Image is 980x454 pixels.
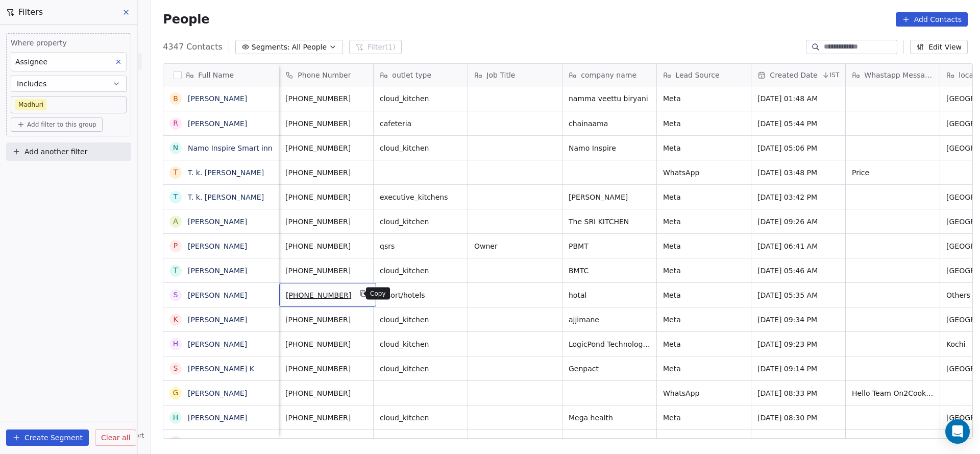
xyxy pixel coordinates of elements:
div: S [174,290,178,300]
span: [PHONE_NUMBER] [285,168,367,178]
div: H [173,339,179,349]
span: [PERSON_NAME] [569,192,650,202]
span: Meta [663,266,745,276]
span: 4347 Contacts [163,41,222,53]
span: [PHONE_NUMBER] [285,217,367,227]
div: outlet type [374,64,468,86]
span: The SRI KITCHEN [569,217,650,227]
div: S [174,363,178,374]
span: Namo Inspire [569,143,650,153]
span: Meta [663,290,745,300]
a: [PERSON_NAME] [188,438,247,446]
span: PBMT [569,241,650,251]
span: caterers [380,437,461,447]
span: outlet type [392,70,431,80]
span: LogicPond Technologies [569,339,650,349]
span: [DATE] 09:14 PM [757,364,839,374]
span: [DATE] 03:48 PM [757,168,839,178]
span: [PHONE_NUMBER] [285,339,367,349]
span: BMTC [569,266,650,276]
button: Add Contacts [896,12,968,27]
a: [PERSON_NAME] [188,414,247,422]
span: [PHONE_NUMBER] [285,315,367,325]
span: Meta [663,437,745,447]
div: R [173,118,178,129]
span: Segments: [252,42,290,53]
span: Whastapp Message [864,70,934,80]
div: G [173,437,179,447]
a: [PERSON_NAME] [188,389,247,397]
span: cloud_kitchen [380,315,461,325]
span: qsrs [380,241,461,251]
a: [PERSON_NAME] K [188,365,254,373]
div: G [173,388,179,398]
span: Meta [663,93,745,104]
div: N [173,142,178,153]
span: [DATE] 09:26 AM [757,217,839,227]
span: cloud_kitchen [380,143,461,153]
span: [DATE] 09:34 PM [757,315,839,325]
a: [PERSON_NAME] [188,340,247,348]
span: cafeteria [380,118,461,129]
span: Job Title [486,70,515,80]
span: [DATE] 08:33 PM [757,388,839,398]
span: cloud_kitchen [380,364,461,374]
span: [DATE] 05:17 PM [757,437,839,447]
div: Open Intercom Messenger [945,419,970,444]
span: cloud_kitchen [380,339,461,349]
span: Owner [474,241,556,251]
span: resort/hotels [380,290,461,300]
span: Meta [663,143,745,153]
div: Created DateIST [751,64,845,86]
a: [PERSON_NAME] [188,316,247,324]
span: chainaama [569,118,650,129]
span: Meta [663,241,745,251]
span: Genpact [569,364,650,374]
span: WhatsApp [663,388,745,398]
div: company name [562,64,656,86]
span: [DATE] 05:06 PM [757,143,839,153]
span: Meta [663,413,745,423]
div: P [174,241,178,251]
div: H [173,412,179,423]
div: T [174,192,178,202]
a: [PERSON_NAME] [188,218,247,226]
div: Phone Number [279,64,373,86]
span: [PHONE_NUMBER] [285,413,367,423]
div: T [174,265,178,276]
span: GD Traders [569,437,650,447]
span: ajjimane [569,315,650,325]
button: Filter(1) [349,40,402,54]
span: Mega health [569,413,650,423]
a: T. k. [PERSON_NAME] [188,169,264,177]
span: [DATE] 03:42 PM [757,192,839,202]
span: [PHONE_NUMBER] [285,118,367,129]
span: Created Date [770,70,817,80]
span: company name [581,70,636,80]
span: [PHONE_NUMBER] [286,290,351,300]
div: Lead Source [657,64,751,86]
a: [PERSON_NAME] [188,267,247,275]
span: cloud_kitchen [380,217,461,227]
span: [DATE] 06:41 AM [757,241,839,251]
div: A [174,216,179,227]
a: T. k. [PERSON_NAME] [188,193,264,201]
span: [PHONE_NUMBER] [285,192,367,202]
span: WhatsApp [663,168,745,178]
div: Job Title [468,64,562,86]
span: [DATE] 05:44 PM [757,118,839,129]
span: [PHONE_NUMBER] [285,437,367,447]
span: cloud_kitchen [380,413,461,423]
button: Edit View [910,40,968,54]
a: Namo Inspire Smart inn [188,144,273,152]
span: Full Name [198,70,234,80]
span: All People [292,42,327,53]
span: namma veettu biryani [569,93,650,104]
span: [DATE] 05:35 AM [757,290,839,300]
span: Phone Number [298,70,351,80]
a: [PERSON_NAME] [188,291,247,299]
span: Meta [663,217,745,227]
span: Meta [663,315,745,325]
span: [DATE] 01:48 AM [757,93,839,104]
div: Whastapp Message [846,64,940,86]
